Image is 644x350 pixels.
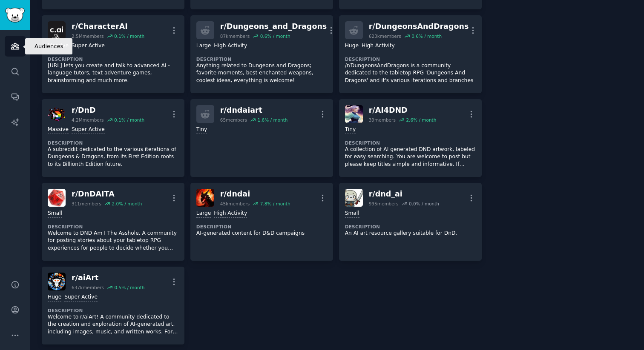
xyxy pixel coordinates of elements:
div: 0.1 % / month [114,33,144,39]
div: r/ CharacterAI [72,21,144,32]
div: 7.8 % / month [260,201,290,207]
a: DnDr/DnD4.2Mmembers0.1% / monthMassiveSuper ActiveDescriptionA subreddit dedicated to the various... [42,99,184,177]
p: Anything related to Dungeons and Dragons; favorite moments, best enchanted weapons, coolest ideas... [196,62,327,85]
div: 39 members [369,117,396,123]
div: Small [48,210,62,218]
dt: Description [48,307,178,313]
p: /r/DungeonsAndDragons is a community dedicated to the tabletop RPG 'Dungeons And Dragons' and it'... [345,62,476,85]
p: A subreddit dedicated to the various iterations of Dungeons & Dragons, from its First Edition roo... [48,146,178,168]
div: Large [196,210,211,218]
img: AI4DND [345,105,363,123]
p: Welcome to r/aiArt! A community dedicated to the creation and exploration of AI-generated art, in... [48,313,178,336]
div: r/ AI4DND [369,105,437,116]
a: AI4DNDr/AI4DND39members2.6% / monthTinyDescriptionA collection of AI generated DND artwork, label... [339,99,482,177]
div: High Activity [214,42,247,50]
a: CharacterAIr/CharacterAI2.5Mmembers0.1% / monthMassiveSuper ActiveDescription[URL] lets you creat... [42,15,184,93]
img: aiArt [48,273,66,290]
dt: Description [345,140,476,146]
div: Small [345,210,359,218]
div: r/ dnd_ai [369,189,439,199]
div: Tiny [345,126,356,134]
div: High Activity [362,42,395,50]
p: Welcome to DND Am I The Asshole. A community for posting stories about your tabletop RPG experien... [48,230,178,252]
div: 4.2M members [72,117,104,123]
div: Super Active [64,293,98,302]
a: dnd_air/dnd_ai995members0.0% / monthSmallDescriptionAn AI art resource gallery suitable for DnD. [339,183,482,261]
div: 0.6 % / month [411,33,442,39]
div: Huge [345,42,359,50]
div: 2.6 % / month [406,117,436,123]
div: r/ Dungeons_and_Dragons [220,21,327,32]
div: 0.6 % / month [260,33,290,39]
div: 0.0 % / month [409,201,439,207]
dt: Description [48,56,178,62]
div: r/ aiArt [72,273,144,283]
div: Massive [48,126,69,134]
div: Large [196,42,211,50]
p: An AI art resource gallery suitable for DnD. [345,230,476,237]
a: DnDAITAr/DnDAITA311members2.0% / monthSmallDescriptionWelcome to DND Am I The Asshole. A communit... [42,183,184,261]
div: 65 members [220,117,247,123]
div: r/ DungeonsAndDragons [369,21,469,32]
p: A collection of AI generated DND artwork, labeled for easy searching. You are welcome to post but... [345,146,476,168]
div: Tiny [196,126,207,134]
a: r/Dungeons_and_Dragons87kmembers0.6% / monthLargeHigh ActivityDescriptionAnything related to Dung... [190,15,333,93]
div: Super Active [72,42,105,50]
img: dndai [196,189,214,207]
div: 995 members [369,201,399,207]
p: AI-generated content for D&D campaigns [196,230,327,237]
img: dnd_ai [345,189,363,207]
img: DnD [48,105,66,123]
div: Huge [48,293,61,302]
a: aiArtr/aiArt637kmembers0.5% / monthHugeSuper ActiveDescriptionWelcome to r/aiArt! A community ded... [42,267,184,344]
div: Massive [48,42,69,50]
div: 1.6 % / month [258,117,288,123]
div: 637k members [72,285,104,290]
img: DnDAITA [48,189,66,207]
div: r/ dndai [220,189,290,199]
dt: Description [48,224,178,230]
img: CharacterAI [48,21,66,39]
dt: Description [196,56,327,62]
div: 623k members [369,33,401,39]
img: GummySearch logo [5,8,25,23]
dt: Description [196,224,327,230]
div: r/ DnD [72,105,144,116]
p: [URL] lets you create and talk to advanced AI - language tutors, text adventure games, brainstorm... [48,62,178,85]
div: 45k members [220,201,250,207]
div: High Activity [214,210,247,218]
div: r/ dndaiart [220,105,288,116]
div: Super Active [72,126,105,134]
a: r/DungeonsAndDragons623kmembers0.6% / monthHugeHigh ActivityDescription/r/DungeonsAndDragons is a... [339,15,482,93]
div: 2.0 % / month [112,201,142,207]
div: 2.5M members [72,33,104,39]
div: 87k members [220,33,250,39]
div: 311 members [72,201,101,207]
div: 0.5 % / month [114,285,144,290]
dt: Description [345,224,476,230]
a: r/dndaiart65members1.6% / monthTiny [190,99,333,177]
div: r/ DnDAITA [72,189,142,199]
dt: Description [345,56,476,62]
dt: Description [48,140,178,146]
a: dndair/dndai45kmembers7.8% / monthLargeHigh ActivityDescriptionAI-generated content for D&D campa... [190,183,333,261]
div: 0.1 % / month [114,117,144,123]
